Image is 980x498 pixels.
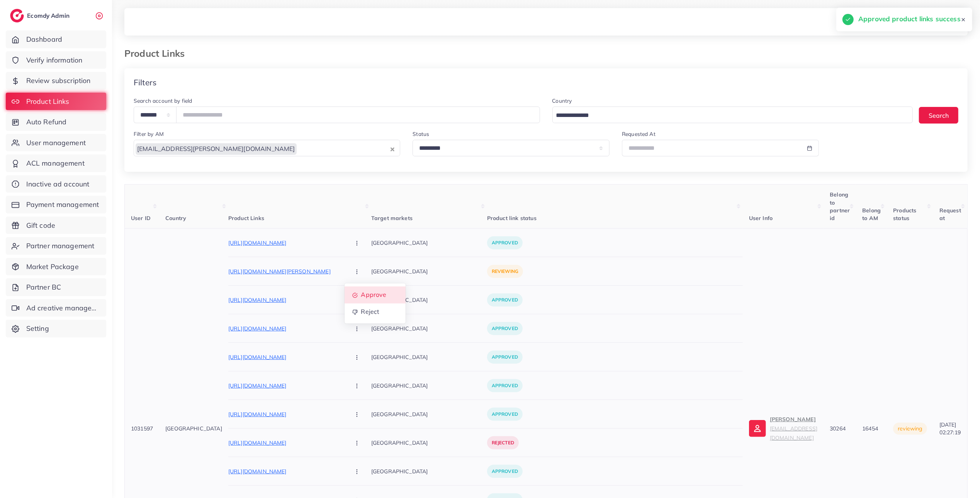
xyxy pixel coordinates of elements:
[228,324,344,333] p: [URL][DOMAIN_NAME]
[26,138,86,148] span: User management
[6,93,106,110] a: Product Links
[487,408,523,421] p: approved
[749,420,766,437] img: ic-user-info.36bf1079.svg
[134,97,192,105] label: Search account by field
[165,424,222,433] p: [GEOGRAPHIC_DATA]
[228,438,344,447] p: [URL][DOMAIN_NAME]
[131,215,151,222] span: User ID
[413,130,429,138] label: Status
[6,154,106,172] a: ACL management
[136,143,297,155] span: [EMAIL_ADDRESS][PERSON_NAME][DOMAIN_NAME]
[228,215,264,222] span: Product Links
[228,238,344,247] p: [URL][DOMAIN_NAME]
[770,415,817,442] p: [PERSON_NAME]
[26,303,100,313] span: Ad creative management
[6,134,106,152] a: User management
[487,236,523,249] p: approved
[361,291,386,299] span: Approve
[487,465,523,478] p: approved
[487,436,519,449] p: rejected
[371,434,487,451] p: [GEOGRAPHIC_DATA]
[6,51,106,69] a: Verify information
[6,72,106,90] a: Review subscription
[297,143,389,155] input: Search for option
[228,267,344,276] p: [URL][DOMAIN_NAME][PERSON_NAME]
[487,265,523,278] p: reviewing
[6,217,106,234] a: Gift code
[622,130,656,138] label: Requested At
[371,234,487,251] p: [GEOGRAPHIC_DATA]
[371,377,487,394] p: [GEOGRAPHIC_DATA]
[165,215,186,222] span: Country
[939,207,961,222] span: Request at
[228,295,344,305] p: [URL][DOMAIN_NAME]
[487,351,523,364] p: approved
[10,9,24,22] img: logo
[371,291,487,308] p: [GEOGRAPHIC_DATA]
[371,348,487,366] p: [GEOGRAPHIC_DATA]
[26,97,70,107] span: Product Links
[858,14,961,24] h5: Approved product links success
[26,158,85,168] span: ACL management
[893,207,916,222] span: Products status
[27,12,71,19] h2: Ecomdy Admin
[26,55,83,65] span: Verify information
[6,196,106,213] a: Payment management
[6,113,106,131] a: Auto Refund
[830,191,850,222] span: Belong to partner id
[26,324,49,334] span: Setting
[26,220,55,230] span: Gift code
[487,293,523,307] p: approved
[862,207,881,222] span: Belong to AM
[552,107,913,123] div: Search for option
[361,308,379,316] span: Reject
[26,262,79,272] span: Market Package
[371,320,487,337] p: [GEOGRAPHIC_DATA]
[26,241,95,251] span: Partner management
[770,425,817,441] small: [EMAIL_ADDRESS][DOMAIN_NAME]
[939,421,961,436] span: [DATE] 02:27:19
[552,97,572,105] label: Country
[26,34,62,44] span: Dashboard
[26,117,67,127] span: Auto Refund
[26,76,91,86] span: Review subscription
[26,200,99,210] span: Payment management
[6,278,106,296] a: Partner BC
[371,405,487,423] p: [GEOGRAPHIC_DATA]
[134,130,164,138] label: Filter by AM
[6,320,106,337] a: Setting
[391,144,394,153] button: Clear Selected
[228,352,344,362] p: [URL][DOMAIN_NAME]
[6,175,106,193] a: Inactive ad account
[26,282,61,292] span: Partner BC
[371,462,487,480] p: [GEOGRAPHIC_DATA]
[134,140,400,156] div: Search for option
[862,425,878,432] span: 16454
[554,110,903,122] input: Search for option
[830,425,846,432] span: 30264
[124,48,191,59] h3: Product Links
[6,30,106,48] a: Dashboard
[371,215,413,222] span: Target markets
[131,425,153,432] span: 1031597
[487,322,523,335] p: approved
[10,9,71,22] a: logoEcomdy Admin
[228,381,344,390] p: [URL][DOMAIN_NAME]
[487,379,523,392] p: approved
[898,425,922,432] span: reviewing
[749,415,817,442] a: [PERSON_NAME][EMAIL_ADDRESS][DOMAIN_NAME]
[371,263,487,280] p: [GEOGRAPHIC_DATA]
[228,410,344,419] p: [URL][DOMAIN_NAME]
[487,215,537,222] span: Product link status
[6,258,106,276] a: Market Package
[6,237,106,255] a: Partner management
[134,78,156,87] h4: Filters
[919,107,958,124] button: Search
[749,215,773,222] span: User Info
[228,467,344,476] p: [URL][DOMAIN_NAME]
[6,299,106,317] a: Ad creative management
[26,179,90,189] span: Inactive ad account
